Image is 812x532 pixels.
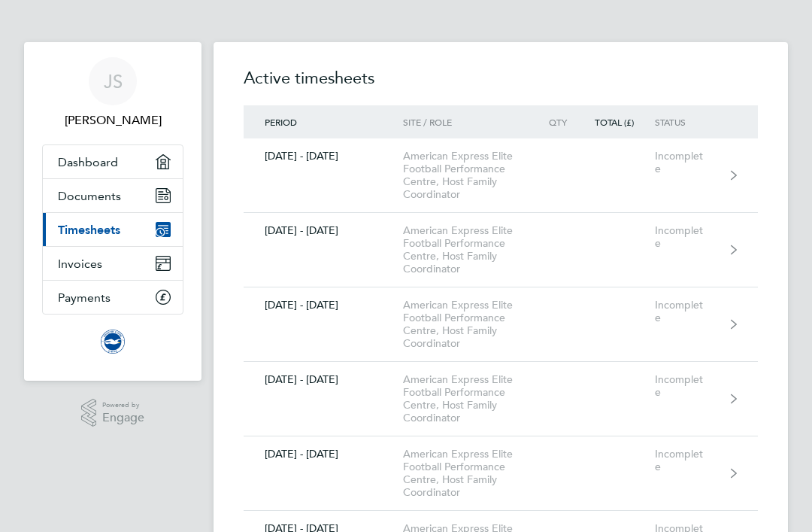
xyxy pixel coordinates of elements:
span: Timesheets [58,223,120,237]
div: American Express Elite Football Performance Centre, Host Family Coordinator [403,373,537,424]
nav: Main navigation [24,42,201,381]
div: Incomplete [655,224,727,250]
a: Timesheets [43,213,183,246]
div: Incomplete [655,299,727,324]
div: American Express Elite Football Performance Centre, Host Family Coordinator [403,224,537,275]
span: Payments [58,290,111,305]
img: brightonandhovealbion-logo-retina.png [101,330,125,354]
div: Total (£) [588,117,655,127]
div: [DATE] - [DATE] [244,448,403,461]
div: Incomplete [655,373,727,399]
a: JS[PERSON_NAME] [42,57,183,129]
a: Payments [43,281,183,314]
a: Documents [43,179,183,212]
a: [DATE] - [DATE]American Express Elite Football Performance Centre, Host Family CoordinatorIncomplete [244,362,758,436]
div: Status [655,117,727,127]
a: Dashboard [43,145,183,178]
div: American Express Elite Football Performance Centre, Host Family Coordinator [403,448,537,499]
a: [DATE] - [DATE]American Express Elite Football Performance Centre, Host Family CoordinatorIncomplete [244,213,758,287]
h2: Active timesheets [244,66,758,105]
div: Qty [537,117,588,127]
span: JS [104,71,123,91]
div: Site / Role [403,117,537,127]
span: Invoices [58,257,102,271]
div: [DATE] - [DATE] [244,150,403,163]
div: American Express Elite Football Performance Centre, Host Family Coordinator [403,299,537,350]
div: [DATE] - [DATE] [244,373,403,386]
a: [DATE] - [DATE]American Express Elite Football Performance Centre, Host Family CoordinatorIncomplete [244,138,758,213]
span: Julie Salmon [42,111,183,129]
a: Powered byEngage [81,399,145,427]
div: [DATE] - [DATE] [244,224,403,237]
a: Go to home page [42,330,183,354]
div: Incomplete [655,150,727,175]
span: Engage [102,412,144,424]
span: Powered by [102,399,144,412]
a: Invoices [43,247,183,280]
span: Documents [58,189,121,203]
span: Dashboard [58,155,118,169]
a: [DATE] - [DATE]American Express Elite Football Performance Centre, Host Family CoordinatorIncomplete [244,287,758,362]
div: [DATE] - [DATE] [244,299,403,312]
span: Period [265,116,297,128]
div: Incomplete [655,448,727,473]
a: [DATE] - [DATE]American Express Elite Football Performance Centre, Host Family CoordinatorIncomplete [244,436,758,511]
div: American Express Elite Football Performance Centre, Host Family Coordinator [403,150,537,201]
